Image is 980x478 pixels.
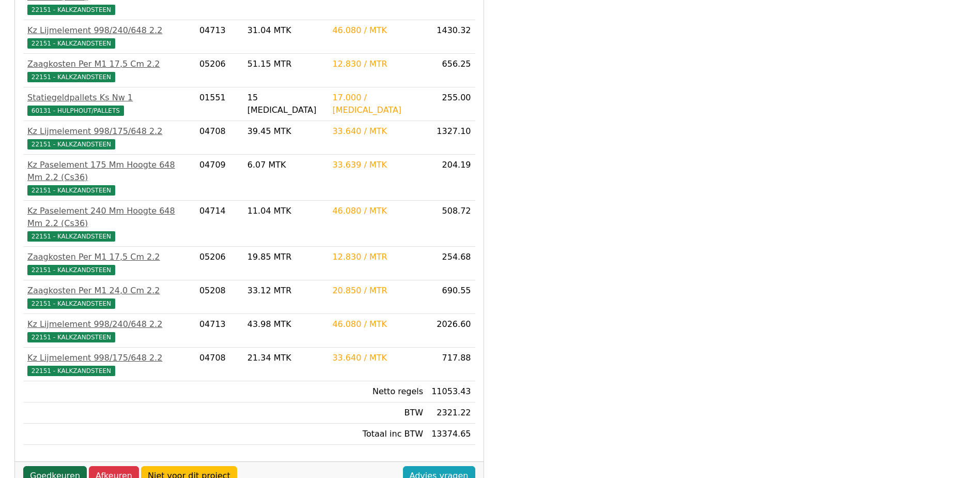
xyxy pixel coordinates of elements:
[427,87,475,121] td: 255.00
[27,251,191,276] a: Zaagkosten Per M1 17,5 Cm 2.222151 - KALKZANDSTEEN
[332,92,423,116] div: 17.000 / [MEDICAL_DATA]
[247,125,324,138] div: 39.45 MTK
[332,251,423,263] div: 12.830 / MTR
[332,159,423,171] div: 33.639 / MTK
[247,251,324,263] div: 19.85 MTR
[328,381,427,402] td: Netto regels
[427,54,475,87] td: 656.25
[27,92,191,116] a: Statiegeldpallets Ks Nw 160131 - HULPHOUT/PALLETS
[27,366,115,376] span: 22151 - KALKZANDSTEEN
[195,348,243,381] td: 04708
[427,155,475,201] td: 204.19
[27,352,191,364] div: Kz Lijmelement 998/175/648 2.2
[427,424,475,445] td: 13374.65
[427,314,475,348] td: 2026.60
[27,58,191,70] div: Zaagkosten Per M1 17,5 Cm 2.2
[247,205,324,217] div: 11.04 MTK
[427,121,475,155] td: 1327.10
[427,348,475,381] td: 717.88
[27,159,191,184] div: Kz Paselement 175 Mm Hoogte 648 Mm 2.2 (Cs36)
[247,92,324,116] div: 15 [MEDICAL_DATA]
[27,159,191,196] a: Kz Paselement 175 Mm Hoogte 648 Mm 2.2 (Cs36)22151 - KALKZANDSTEEN
[27,231,115,242] span: 22151 - KALKZANDSTEEN
[195,87,243,121] td: 01551
[27,318,191,331] div: Kz Lijmelement 998/240/648 2.2
[27,5,115,15] span: 22151 - KALKZANDSTEEN
[247,159,324,171] div: 6.07 MTK
[27,58,191,83] a: Zaagkosten Per M1 17,5 Cm 2.222151 - KALKZANDSTEEN
[332,352,423,364] div: 33.640 / MTK
[27,106,124,116] span: 60131 - HULPHOUT/PALLETS
[27,251,191,263] div: Zaagkosten Per M1 17,5 Cm 2.2
[27,24,191,37] div: Kz Lijmelement 998/240/648 2.2
[332,58,423,70] div: 12.830 / MTR
[27,125,191,138] div: Kz Lijmelement 998/175/648 2.2
[247,285,324,297] div: 33.12 MTR
[332,24,423,37] div: 46.080 / MTK
[195,201,243,247] td: 04714
[195,20,243,54] td: 04713
[27,72,115,82] span: 22151 - KALKZANDSTEEN
[27,205,191,230] div: Kz Paselement 240 Mm Hoogte 648 Mm 2.2 (Cs36)
[328,424,427,445] td: Totaal inc BTW
[27,125,191,150] a: Kz Lijmelement 998/175/648 2.222151 - KALKZANDSTEEN
[332,125,423,138] div: 33.640 / MTK
[247,318,324,331] div: 43.98 MTK
[195,314,243,348] td: 04713
[332,318,423,331] div: 46.080 / MTK
[427,247,475,280] td: 254.68
[27,185,115,196] span: 22151 - KALKZANDSTEEN
[27,318,191,343] a: Kz Lijmelement 998/240/648 2.222151 - KALKZANDSTEEN
[27,139,115,150] span: 22151 - KALKZANDSTEEN
[427,381,475,402] td: 11053.43
[427,402,475,424] td: 2321.22
[332,285,423,297] div: 20.850 / MTR
[328,402,427,424] td: BTW
[195,54,243,87] td: 05206
[27,265,115,275] span: 22151 - KALKZANDSTEEN
[247,58,324,70] div: 51.15 MTR
[195,155,243,201] td: 04709
[27,38,115,49] span: 22151 - KALKZANDSTEEN
[27,285,191,309] a: Zaagkosten Per M1 24,0 Cm 2.222151 - KALKZANDSTEEN
[427,20,475,54] td: 1430.32
[27,352,191,377] a: Kz Lijmelement 998/175/648 2.222151 - KALKZANDSTEEN
[195,121,243,155] td: 04708
[247,352,324,364] div: 21.34 MTK
[427,201,475,247] td: 508.72
[247,24,324,37] div: 31.04 MTK
[27,298,115,309] span: 22151 - KALKZANDSTEEN
[27,24,191,49] a: Kz Lijmelement 998/240/648 2.222151 - KALKZANDSTEEN
[195,280,243,314] td: 05208
[427,280,475,314] td: 690.55
[27,92,191,104] div: Statiegeldpallets Ks Nw 1
[27,285,191,297] div: Zaagkosten Per M1 24,0 Cm 2.2
[27,205,191,242] a: Kz Paselement 240 Mm Hoogte 648 Mm 2.2 (Cs36)22151 - KALKZANDSTEEN
[195,247,243,280] td: 05206
[27,332,115,342] span: 22151 - KALKZANDSTEEN
[332,205,423,217] div: 46.080 / MTK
